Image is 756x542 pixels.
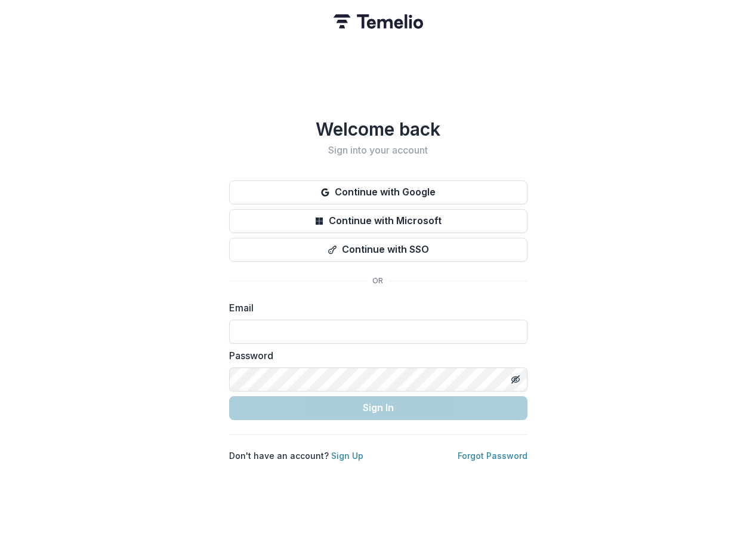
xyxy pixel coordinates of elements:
[229,449,363,462] p: Don't have an account?
[331,451,363,461] a: Sign Up
[229,396,527,420] button: Sign In
[229,301,520,315] label: Email
[334,14,423,29] img: Temelio
[458,451,527,461] a: Forgot Password
[229,180,527,204] button: Continue with Google
[229,348,520,363] label: Password
[229,118,527,140] h1: Welcome back
[506,370,525,389] button: Toggle password visibility
[229,238,527,262] button: Continue with SSO
[229,209,527,233] button: Continue with Microsoft
[229,145,527,156] h2: Sign into your account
